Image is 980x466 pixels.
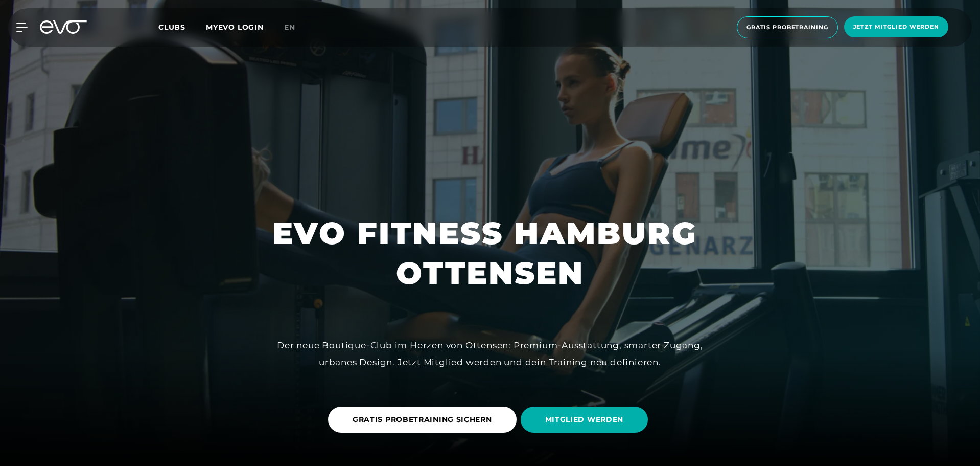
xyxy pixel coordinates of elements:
span: Jetzt Mitglied werden [853,23,939,31]
span: Clubs [158,23,185,32]
span: GRATIS PROBETRAINING SICHERN [353,414,492,425]
div: Der neue Boutique-Club im Herzen von Ottensen: Premium-Ausstattung, smarter Zugang, urbanes Desig... [260,337,720,370]
a: MYEVO LOGIN [206,23,264,32]
a: MITGLIED WERDEN [521,399,652,440]
a: Clubs [158,22,206,32]
a: Gratis Probetraining [734,16,841,38]
span: en [284,23,295,32]
h1: EVO FITNESS HAMBURG OTTENSEN [272,213,708,293]
a: GRATIS PROBETRAINING SICHERN [328,399,521,440]
a: Jetzt Mitglied werden [841,16,951,38]
span: MITGLIED WERDEN [545,414,624,425]
a: en [284,21,308,33]
span: Gratis Probetraining [746,23,828,32]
